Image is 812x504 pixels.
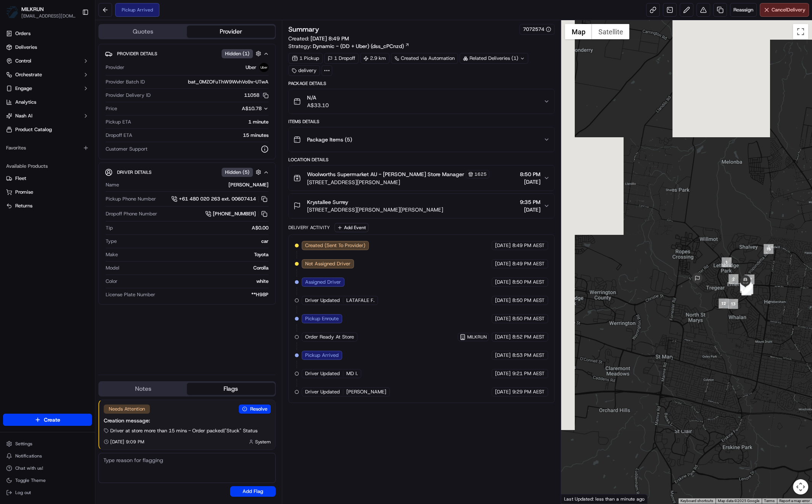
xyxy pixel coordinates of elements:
h3: Summary [288,26,319,33]
div: 2.9 km [360,53,389,64]
a: Fleet [6,175,89,182]
span: Krystallee Surrey [307,198,348,206]
a: Open this area in Google Maps (opens a new window) [563,494,588,504]
span: Toggle Theme [15,477,46,483]
span: License Plate Number [106,291,155,298]
button: Flags [187,383,275,395]
button: Chat with us! [3,463,92,474]
button: Create [3,414,92,426]
span: Hidden ( 5 ) [225,169,249,176]
a: Analytics [3,96,92,108]
a: Terms (opens in new tab) [764,499,775,503]
div: 15 [740,283,750,293]
span: Provider [106,64,124,71]
div: We're available if you need us! [26,80,96,87]
span: Driver Updated [305,388,340,395]
span: Package Items ( 5 ) [307,136,352,143]
img: uber-new-logo.jpeg [259,63,269,72]
div: Package Details [288,80,555,87]
span: N/A [307,94,329,101]
span: 8:50 PM AEST [512,297,545,304]
div: Favorites [3,142,92,154]
button: Control [3,55,92,67]
img: Google [563,494,588,504]
span: [DATE] [495,260,511,267]
div: Creation message: [104,417,271,424]
a: +61 480 020 263 ext. 00607414 [171,195,269,203]
span: [DATE] [520,206,540,213]
span: Driver Updated [305,370,340,377]
span: Map data ©2025 Google [718,499,759,503]
span: Orchestrate [15,71,42,78]
button: Provider DetailsHidden (1) [105,47,269,60]
span: Engage [15,85,32,92]
button: Start new chat [130,75,139,84]
span: 9:29 PM AEST [512,388,545,395]
button: Resolve [239,404,271,414]
span: Color [106,278,117,285]
a: [PHONE_NUMBER] [205,210,269,218]
button: Hidden (1) [222,49,263,58]
span: Created (Sent To Provider) [305,242,365,249]
span: Driver at store more than 15 mins - Order packed | "Stuck" Status [110,427,257,434]
button: Nash AI [3,110,92,122]
a: Orders [3,27,92,40]
span: Assigned Driver [305,279,341,286]
div: Created via Automation [391,53,458,64]
span: Name [106,181,119,188]
span: 8:50 PM [520,170,540,178]
span: Driver Updated [305,297,340,304]
button: Provider [187,26,275,38]
button: Settings [3,438,92,449]
div: Related Deliveries (1) [460,53,528,64]
div: Corolla [122,265,269,271]
span: Product Catalog [15,126,52,133]
a: Product Catalog [3,124,92,136]
span: 8:50 PM AEST [512,315,545,322]
div: 1 Pickup [288,53,323,64]
span: Nash AI [15,112,32,119]
span: 8:49 PM AEST [512,242,545,249]
div: 13 [728,299,738,309]
span: Provider Details [117,51,157,57]
span: [DATE] 9:09 PM [110,439,144,445]
button: Keyboard shortcuts [680,498,713,504]
div: 2 [728,274,738,284]
span: Provider Batch ID [106,79,145,85]
span: Dropoff Phone Number [106,210,157,217]
span: [PHONE_NUMBER] [213,210,256,217]
button: Hidden (5) [222,167,263,177]
div: 16 [764,244,773,254]
button: MILKRUNMILKRUN[EMAIL_ADDRESS][DOMAIN_NAME] [3,3,79,21]
span: Pickup Phone Number [106,196,156,202]
span: Pickup Arrived [305,352,339,359]
img: 1736555255976-a54dd68f-1ca7-489b-9aae-adbdc363a1c4 [8,73,21,87]
button: Map camera controls [793,479,808,494]
span: Promise [15,189,33,196]
span: [STREET_ADDRESS][PERSON_NAME] [307,178,489,186]
div: car [120,238,269,245]
span: [DATE] [495,242,511,249]
span: 9:21 PM AEST [512,370,545,377]
span: Make [106,251,118,258]
button: Woolworths Supermarket AU - [PERSON_NAME] Store Manager1625[STREET_ADDRESS][PERSON_NAME]8:50 PM[D... [289,165,555,191]
span: A$33.10 [307,101,329,109]
span: [DATE] [495,315,511,322]
button: Promise [3,186,92,198]
button: Orchestrate [3,69,92,81]
div: 1 Dropoff [324,53,359,64]
button: Show street map [565,24,592,39]
span: [DATE] [495,352,511,359]
span: 8:52 PM AEST [512,334,545,340]
button: Toggle fullscreen view [793,24,808,39]
span: Customer Support [106,146,148,152]
span: [DATE] 8:49 PM [310,35,349,42]
div: Available Products [3,160,92,172]
span: Fleet [15,175,26,182]
button: [EMAIL_ADDRESS][DOMAIN_NAME] [21,13,76,19]
span: Chat with us! [15,465,43,471]
span: Cancel Delivery [772,6,806,13]
div: Strategy: [288,42,410,50]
